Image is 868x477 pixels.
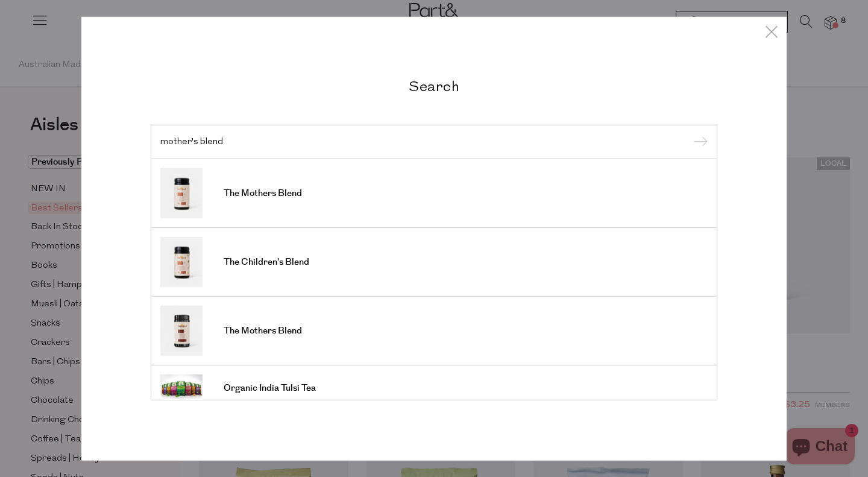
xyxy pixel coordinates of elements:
input: Search [160,137,708,146]
img: The Mothers Blend [160,168,203,218]
span: The Mothers Blend [224,325,302,337]
a: The Mothers Blend [160,306,708,356]
img: The Mothers Blend [160,306,203,356]
a: The Mothers Blend [160,168,708,218]
span: The Children's Blend [224,256,309,268]
img: Organic India Tulsi Tea [160,374,203,402]
img: The Children's Blend [160,237,203,287]
a: Organic India Tulsi Tea [160,374,708,402]
span: The Mothers Blend [224,188,302,200]
a: The Children's Blend [160,237,708,287]
h2: Search [151,77,717,94]
span: Organic India Tulsi Tea [224,382,316,394]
